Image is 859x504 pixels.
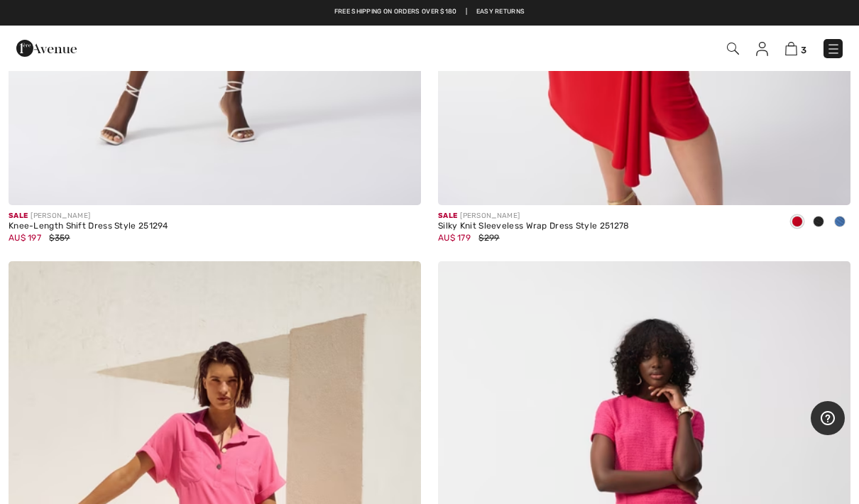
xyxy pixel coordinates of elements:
[478,233,499,243] span: $299
[801,45,806,55] span: 3
[438,233,471,243] span: AU$ 179
[476,7,525,17] a: Easy Returns
[438,212,457,220] span: Sale
[785,40,806,57] a: 3
[16,40,77,54] a: 1ère Avenue
[785,42,797,55] img: Shopping Bag
[826,42,841,56] img: Menu
[787,211,808,234] div: Radiant red
[9,211,168,221] div: [PERSON_NAME]
[9,212,28,220] span: Sale
[334,7,457,17] a: Free shipping on orders over $180
[16,34,77,62] img: 1ère Avenue
[466,7,467,17] span: |
[49,233,70,243] span: $359
[808,211,829,234] div: Black
[756,42,768,56] img: My Info
[727,43,739,55] img: Search
[9,233,41,243] span: AU$ 197
[438,211,630,221] div: [PERSON_NAME]
[9,221,168,231] div: Knee-Length Shift Dress Style 251294
[438,221,630,231] div: Silky Knit Sleeveless Wrap Dress Style 251278
[829,211,850,234] div: Coastal blue
[811,401,845,437] iframe: Opens a widget where you can find more information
